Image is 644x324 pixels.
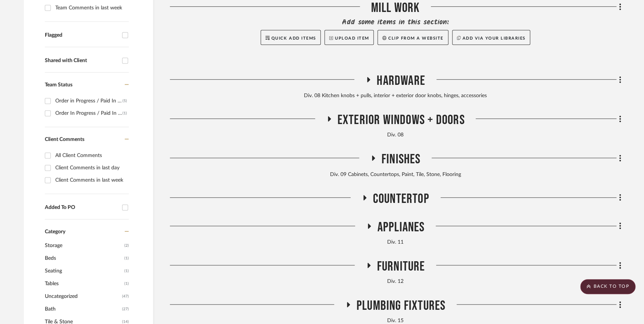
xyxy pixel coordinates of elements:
[373,191,429,207] span: Countertop
[261,30,321,45] button: Quick Add Items
[45,277,122,290] span: Tables
[337,112,465,128] span: Exterior Windows + Doors
[170,131,621,139] div: Div. 08
[55,2,127,14] div: Team Comments in last week
[452,30,531,45] button: Add via your libraries
[170,17,621,28] div: Add some items in this section:
[124,265,129,277] span: (1)
[45,239,122,252] span: Storage
[271,36,316,40] span: Quick Add Items
[377,219,425,235] span: Applianes
[124,278,129,290] span: (1)
[122,290,129,302] span: (47)
[45,290,120,303] span: Uncategorized
[55,162,127,174] div: Client Comments in last day
[170,278,621,286] div: Div. 12
[55,174,127,186] div: Client Comments in last week
[45,32,118,38] div: Flagged
[357,298,445,314] span: Plumbing Fixtures
[122,95,127,107] div: (5)
[324,30,374,45] button: Upload Item
[124,252,129,264] span: (1)
[377,259,425,275] span: Furniture
[124,240,129,252] span: (2)
[170,171,621,179] div: Div. 09 Cabinets, Countertops, Paint, Tile, Stone, Flooring
[170,92,621,100] div: Div. 08 Kitchen knobs + pulls, interior + exterior door knobs, hinges, accessories
[382,151,421,167] span: Finishes
[122,303,129,315] span: (27)
[170,238,621,247] div: Div. 11
[45,303,120,315] span: Bath
[377,73,425,89] span: Hardware
[55,107,122,119] div: Order In Progress / Paid In Full w/ Freight, No Balance due
[45,58,118,64] div: Shared with Client
[45,137,84,142] span: Client Comments
[45,229,65,235] span: Category
[45,265,122,277] span: Seating
[377,30,448,45] button: Clip from a website
[55,95,122,107] div: Order in Progress / Paid In Full / Freight Due to Ship
[45,204,118,211] div: Added To PO
[122,107,127,119] div: (1)
[45,82,72,87] span: Team Status
[45,252,122,265] span: Beds
[580,279,635,294] scroll-to-top-button: BACK TO TOP
[55,149,127,161] div: All Client Comments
